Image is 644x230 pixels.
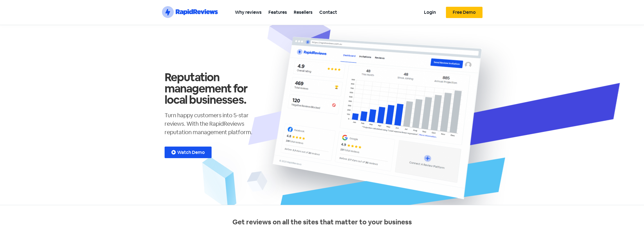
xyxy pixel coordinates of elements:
[446,7,483,18] a: Free Demo
[290,6,316,19] a: Resellers
[453,10,476,15] span: Free Demo
[421,6,439,19] a: Login
[165,111,266,136] p: Turn happy customers into 5-star reviews. With the RapidReviews reputation management platform.
[316,6,340,19] a: Contact
[265,6,290,19] a: Features
[232,6,265,19] a: Why reviews
[177,150,205,155] span: Watch Demo
[165,72,266,105] h1: Reputation management for local businesses.
[165,147,212,158] a: Watch Demo
[165,217,480,227] p: Get reviews on all the sites that matter to your business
